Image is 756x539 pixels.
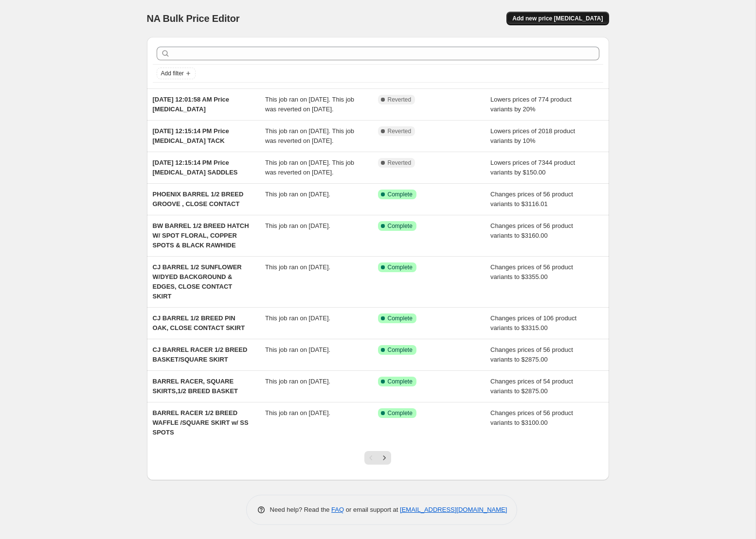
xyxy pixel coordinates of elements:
span: This job ran on [DATE]. This job was reverted on [DATE]. [265,127,354,144]
span: Changes prices of 56 product variants to $3160.00 [490,222,573,239]
span: Reverted [388,127,412,135]
span: Need help? Read the [270,506,332,513]
nav: Pagination [364,451,391,465]
span: PHOENIX BARREL 1/2 BREED GROOVE , CLOSE CONTACT [153,191,244,208]
span: Complete [388,191,413,198]
span: CJ BARREL 1/2 SUNFLOWER W/DYED BACKGROUND & EDGES, CLOSE CONTACT SKIRT [153,263,242,300]
span: [DATE] 12:15:14 PM Price [MEDICAL_DATA] TACK [153,127,229,144]
span: BW BARREL 1/2 BREED HATCH W/ SPOT FLORAL, COPPER SPOTS & BLACK RAWHIDE [153,222,249,249]
span: Changes prices of 56 product variants to $2875.00 [490,346,573,363]
span: [DATE] 12:01:58 AM Price [MEDICAL_DATA] [153,96,230,113]
span: This job ran on [DATE]. [265,314,330,322]
span: Complete [388,314,413,322]
span: This job ran on [DATE]. [265,409,330,417]
span: BARREL RACER 1/2 BREED WAFFLE /SQUARE SKIRT w/ SS SPOTS [153,409,249,436]
span: Changes prices of 56 product variants to $3116.01 [490,191,573,208]
span: Complete [388,222,413,230]
span: Lowers prices of 774 product variants by 20% [490,96,572,113]
span: This job ran on [DATE]. This job was reverted on [DATE]. [265,159,354,176]
span: [DATE] 12:15:14 PM Price [MEDICAL_DATA] SADDLES [153,159,238,176]
span: Complete [388,263,413,271]
span: This job ran on [DATE]. [265,263,330,271]
span: This job ran on [DATE]. [265,191,330,198]
button: Add filter [157,68,196,79]
span: Complete [388,409,413,417]
span: This job ran on [DATE]. This job was reverted on [DATE]. [265,96,354,113]
span: Changes prices of 106 product variants to $3315.00 [490,314,576,331]
span: CJ BARREL 1/2 BREED PIN OAK, CLOSE CONTACT SKIRT [153,314,245,331]
span: This job ran on [DATE]. [265,378,330,385]
span: Changes prices of 56 product variants to $3100.00 [490,409,573,426]
span: Complete [388,346,413,354]
span: Add filter [161,70,184,77]
span: Lowers prices of 2018 product variants by 10% [490,127,575,144]
span: Complete [388,378,413,385]
span: Reverted [388,96,412,104]
span: CJ BARREL RACER 1/2 BREED BASKET/SQUARE SKIRT [153,346,248,363]
span: NA Bulk Price Editor [147,13,240,24]
span: Reverted [388,159,412,167]
span: Add new price [MEDICAL_DATA] [512,15,603,22]
span: Lowers prices of 7344 product variants by $150.00 [490,159,575,176]
button: Next [378,451,391,465]
span: This job ran on [DATE]. [265,222,330,229]
a: FAQ [331,506,344,513]
button: Add new price [MEDICAL_DATA] [506,12,609,25]
span: BARREL RACER, SQUARE SKIRTS,1/2 BREED BASKET [153,378,238,395]
span: This job ran on [DATE]. [265,346,330,353]
span: Changes prices of 54 product variants to $2875.00 [490,378,573,395]
span: Changes prices of 56 product variants to $3355.00 [490,263,573,280]
span: or email support at [344,506,400,513]
a: [EMAIL_ADDRESS][DOMAIN_NAME] [400,506,507,513]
